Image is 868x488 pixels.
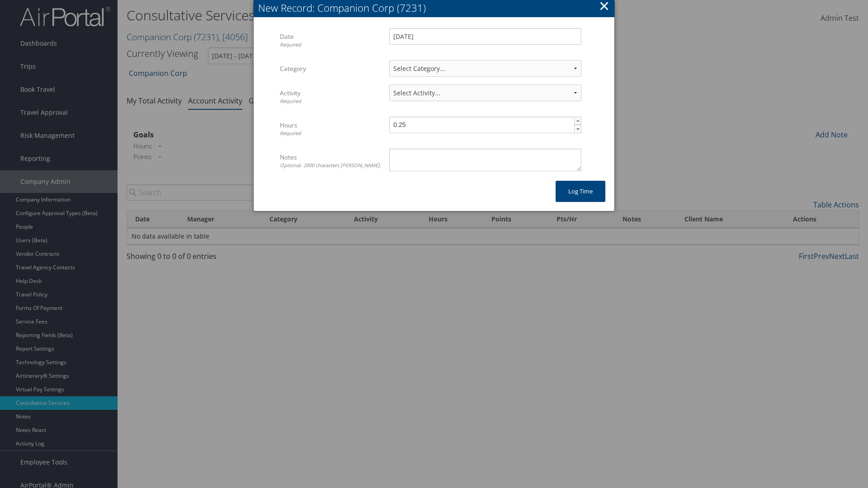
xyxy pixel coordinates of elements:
div: Required [280,98,382,105]
div: Required [280,41,382,49]
label: Date [280,28,382,53]
label: Activity [280,84,382,109]
div: Optional. 2000 characters [PERSON_NAME]. [280,162,382,169]
button: Log time [556,181,605,202]
label: Notes [280,149,382,174]
span: ▼ [575,126,582,133]
label: Hours [280,117,382,141]
div: New Record: Companion Corp (7231) [258,1,614,15]
label: Category [280,60,382,77]
a: ▲ [574,117,581,125]
a: ▼ [574,125,581,133]
span: ▲ [575,117,582,124]
div: Required [280,130,382,137]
